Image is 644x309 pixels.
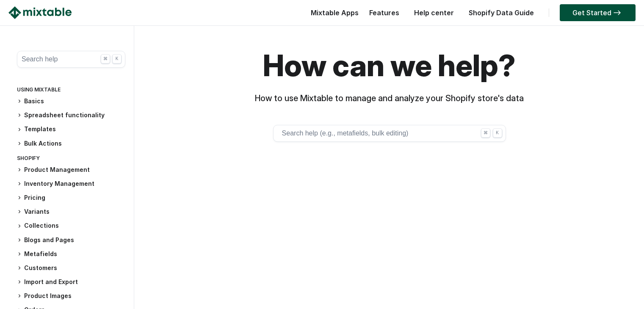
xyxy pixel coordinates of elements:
div: Mixtable Apps [307,6,359,23]
h3: Spreadsheet functionality [17,111,125,120]
div: ⌘ [101,54,110,63]
h3: Inventory Management [17,179,125,188]
div: ⌘ [481,128,490,138]
h3: Product Images [17,292,125,301]
h3: How to use Mixtable to manage and analyze your Shopify store's data [138,93,640,104]
h3: Templates [17,125,125,134]
h3: Metafields [17,250,125,259]
h1: How can we help? [138,47,640,85]
div: K [112,54,122,63]
div: K [493,128,502,138]
h3: Collections [17,221,125,230]
a: Help center [410,8,458,17]
button: Search help ⌘ K [17,51,125,68]
button: Search help (e.g., metafields, bulk editing) ⌘ K [273,125,506,142]
h3: Bulk Actions [17,139,125,148]
h3: Variants [17,207,125,216]
h3: Basics [17,97,125,106]
div: Using Mixtable [17,85,125,97]
img: Mixtable logo [8,6,72,19]
h3: Customers [17,264,125,273]
img: arrow-right.svg [611,10,623,15]
a: Get Started [560,4,636,21]
a: Features [365,8,404,17]
h3: Blogs and Pages [17,236,125,245]
h3: Import and Export [17,278,125,287]
a: Shopify Data Guide [464,8,538,17]
h3: Pricing [17,193,125,202]
div: Shopify [17,153,125,166]
h3: Product Management [17,166,125,174]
